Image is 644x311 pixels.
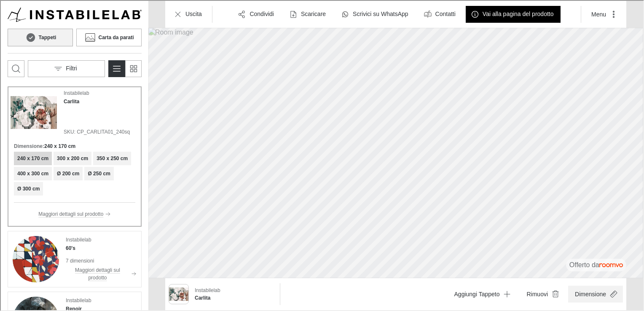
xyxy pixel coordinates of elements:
button: Passa alla visualizzazione dettagliata [107,59,124,76]
span: SKU: CP_CARLITA01_240sq [63,127,129,135]
button: 400 x 300 cm [13,166,51,180]
button: Scrivici su WhatsApp [335,5,414,22]
h6: 240 x 170 cm [43,142,75,149]
p: Maggiori dettagli sul prodotto [65,265,129,281]
button: Ø 300 cm [13,181,42,195]
button: Remove product [519,285,564,302]
button: Open size menu [567,285,622,302]
h6: 400 x 300 cm [16,169,48,177]
p: Contatti [435,9,455,18]
h6: Dimensione : [13,142,43,149]
button: Ø 200 cm [53,166,82,180]
div: See 60's in the room [7,230,141,287]
h4: 60's [65,244,75,251]
img: Carlita [168,284,188,303]
h6: Ø 300 cm [16,184,39,192]
p: Instabilelab [65,296,91,303]
p: 7 dimensioni [65,256,136,264]
button: Ø 250 cm [83,166,113,180]
p: Scrivici su WhatsApp [352,9,407,18]
button: Tappeti [7,28,72,46]
p: Maggiori dettagli sul prodotto [38,209,102,217]
a: Vai al sito web di Instabilelab . [7,7,141,21]
h6: Carta da parati [97,33,133,40]
img: 60's. Link opens in a new window. [12,235,58,282]
h6: Ø 250 cm [87,169,109,177]
p: Uscita [185,9,201,18]
p: Offerto da [569,260,622,269]
p: Condividi [249,9,273,18]
h6: Ø 200 cm [56,169,78,177]
div: Product List Mode Selector [107,59,141,76]
button: Scaricare [283,5,332,22]
button: Maggiori dettagli sul prodotto [38,209,110,218]
h6: Tappeti [38,33,56,40]
h4: Carlita [63,97,78,105]
h6: 240 x 170 cm [16,154,48,161]
button: Vai alla pagina del prodotto [465,5,560,22]
button: Maggiori dettagli sul prodotto [65,265,136,282]
button: Apri la casella di ricerca [7,59,24,76]
p: Instabilelab [194,286,220,293]
img: Carlita. Link opens in a new window. [10,88,56,135]
button: Condividi [232,5,280,22]
button: Carta da parati [75,28,141,46]
button: Passa alla visualizzazione semplice [124,59,141,76]
p: Instabilelab [65,235,91,243]
p: Instabilelab [63,88,89,96]
button: 300 x 200 cm [53,151,91,164]
button: Show details for Carlita [191,283,276,303]
p: Filtri [65,64,76,72]
p: Vai alla pagina del prodotto [482,9,553,18]
img: Logo representing Instabilelab. [7,7,141,21]
button: Uscita [168,5,208,22]
button: Aggiungi Tappeto [447,285,516,302]
button: Open the filters menu [27,59,104,76]
p: Scaricare [300,9,325,18]
button: Contatti [418,5,462,22]
div: Il visualizzatore è fornito da Roomvo. [569,260,622,269]
img: roomvo_wordmark.svg [598,263,622,266]
button: 240 x 170 cm [13,151,51,164]
button: 350 x 250 cm [92,151,130,164]
h6: Carlita [194,293,273,301]
h6: 300 x 200 cm [56,154,87,161]
button: More actions [584,5,622,22]
h6: 350 x 250 cm [96,154,127,161]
